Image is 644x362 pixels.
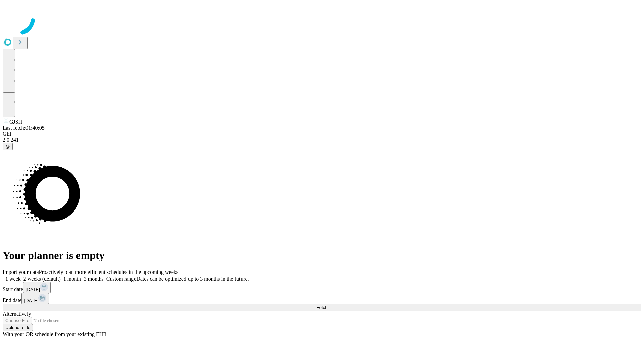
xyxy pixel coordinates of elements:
[136,276,249,282] span: Dates can be optimized up to 3 months in the future.
[3,125,45,131] span: Last fetch: 01:40:05
[3,249,641,262] h1: Your planner is empty
[84,276,104,282] span: 3 months
[23,282,51,293] button: [DATE]
[24,298,38,303] span: [DATE]
[3,324,33,331] button: Upload a file
[3,137,641,143] div: 2.0.241
[3,131,641,137] div: GEI
[3,311,31,317] span: Alternatively
[3,331,107,337] span: With your OR schedule from your existing EHR
[3,293,641,304] div: End date
[5,276,21,282] span: 1 week
[3,304,641,311] button: Fetch
[21,293,49,304] button: [DATE]
[316,305,327,310] span: Fetch
[106,276,136,282] span: Custom range
[39,269,180,275] span: Proactively plan more efficient schedules in the upcoming weeks.
[5,144,10,149] span: @
[3,282,641,293] div: Start date
[63,276,81,282] span: 1 month
[23,276,61,282] span: 2 weeks (default)
[3,269,39,275] span: Import your data
[9,119,22,125] span: GJSH
[26,287,40,292] span: [DATE]
[3,143,13,150] button: @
